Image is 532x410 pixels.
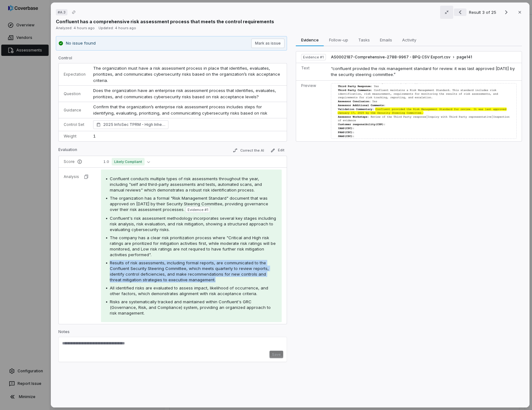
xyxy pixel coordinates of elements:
[58,329,287,337] p: Notes
[110,235,276,257] span: The company has a clear risk prioritization process where "Critical and High risk ratings are pri...
[456,55,472,60] span: page 141
[110,260,269,282] span: Results of risk assessments, including formal reports, are communicated to the Confluent Security...
[56,26,95,30] span: Analyzed: 4 hours ago
[98,26,136,30] span: Updated: 4 hours ago
[101,158,152,165] button: 1.0Likely Compliant
[68,7,79,18] button: Copy link
[296,63,328,80] td: Text
[296,80,328,141] td: Preview
[110,285,268,296] span: All identified risks are evaluated to assess impact, likelihood of occurrence, and other factors,...
[58,10,66,15] span: # A.3
[103,121,165,128] span: 2025 InfoSec TPRM - High Inherent Risk (TruSight Supported) Enterprise Risk Management
[331,55,450,60] span: AS0002187-Comprehensive-2788-9967 - BPQ CSV Export.csv
[454,8,466,16] button: Previous result
[188,207,208,212] span: Evidence # 1
[110,299,271,316] span: Risks are systematically tracked and maintained within Confluent's GRC (Governance, Risk, and Com...
[377,36,395,44] span: Emails
[64,134,86,139] p: Weight
[331,55,472,60] button: AS0002187-Comprehensive-2788-9967 - BPQ CSV Export.csvpage141
[356,36,372,44] span: Tasks
[93,104,282,122] p: Confirm that the organization’s enterprise risk assessment process includes steps for identifying...
[251,39,285,48] button: Mark as issue
[303,55,324,60] span: Evidence # 1
[331,66,514,77] span: “confluent provided the risk management standard for review. it was last approved [DATE] by the s...
[469,9,497,16] p: Result 3 of 25
[58,56,287,63] p: Control
[93,133,96,138] span: 1
[112,158,145,165] span: Likely Compliant
[64,174,79,179] p: Analysis
[66,40,96,46] p: No issue found
[500,8,513,16] button: Next result
[58,147,77,155] p: Evaluation
[110,176,262,192] span: Confluent conducts multiple types of risk assessments throughout the year, including "self and th...
[56,18,274,25] p: Confluent has a comprehensive risk assessment process that meets the control requirements
[64,72,86,77] p: Expectation
[93,66,281,83] span: The organization must have a risk assessment process in place that identifies, evaluates, priorit...
[326,36,350,44] span: Follow-up
[64,108,86,113] p: Guidance
[298,36,321,44] span: Evidence
[64,159,93,164] p: Score
[93,88,277,99] span: Does the organization have an enterprise risk assessment process that identifies, evaluates, prio...
[110,216,276,232] span: Confluent's risk assessment methodology incorporates several key stages including risk analysis, ...
[268,147,287,154] button: Edit
[64,91,86,96] p: Question
[64,122,86,127] p: Control Set
[400,36,419,44] span: Activity
[110,196,268,212] span: The organization has a formal "Risk Management Standard" document that was approved on [DATE] by ...
[230,147,267,154] button: Correct the AI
